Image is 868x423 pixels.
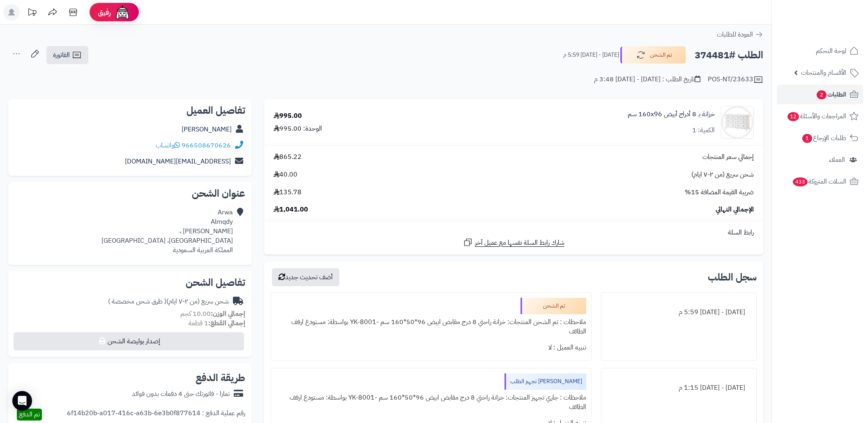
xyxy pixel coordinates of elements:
span: الإجمالي النهائي [716,205,754,214]
a: [PERSON_NAME] [182,124,232,134]
a: المراجعات والأسئلة12 [777,106,863,126]
div: رقم عملية الدفع : 6f14b20b-a017-416c-a63b-6e3b0f877614 [67,409,245,421]
a: العملاء [777,150,863,170]
span: طلبات الإرجاع [801,132,846,144]
img: 1731233659-1-90x90.jpg [721,106,753,139]
span: السلات المتروكة [792,176,846,187]
strong: إجمالي القطع: [208,318,245,328]
span: العملاء [829,154,845,166]
button: أضف تحديث جديد [272,268,339,286]
div: تم الشحن [520,298,586,314]
span: شحن سريع (من ٢-٧ ايام) [691,170,754,179]
div: الكمية: 1 [692,126,715,135]
span: 1 [802,134,813,143]
button: تم الشحن [620,46,686,64]
a: واتساب [156,140,180,150]
span: 12 [787,112,799,122]
span: رفيق [98,7,111,17]
div: Open Intercom Messenger [12,391,32,411]
div: الوحدة: 995.00 [274,124,322,133]
div: 995.00 [274,111,302,121]
a: لوحة التحكم [777,41,863,61]
div: رابط السلة [267,228,760,237]
a: [EMAIL_ADDRESS][DOMAIN_NAME] [125,156,231,166]
a: تحديثات المنصة [22,4,42,23]
span: 865.22 [274,152,302,162]
span: الأقسام والمنتجات [801,67,846,78]
a: الطلبات2 [777,85,863,104]
span: إجمالي سعر المنتجات [702,152,754,162]
span: ضريبة القيمة المضافة 15% [685,188,754,197]
span: لوحة التحكم [816,45,846,57]
div: تمارا - فاتورتك حتى 4 دفعات بدون فوائد [132,389,230,399]
div: [DATE] - [DATE] 5:59 م [606,304,751,320]
span: الطلبات [816,89,846,100]
span: 1,041.00 [274,205,308,214]
small: 10.00 كجم [180,309,245,319]
a: شارك رابط السلة نفسها مع عميل آخر [463,237,564,248]
small: 1 قطعة [189,318,245,328]
span: 40.00 [274,170,297,179]
div: شحن سريع (من ٢-٧ ايام) [108,297,229,306]
div: تنبيه العميل : لا [276,340,586,356]
div: Arwa Almqdy [PERSON_NAME] ، [GEOGRAPHIC_DATA]، [GEOGRAPHIC_DATA] المملكة العربية السعودية [101,208,233,255]
h2: تفاصيل الشحن [15,278,245,287]
div: تاريخ الطلب : [DATE] - [DATE] 3:48 م [594,75,700,84]
span: العودة للطلبات [717,30,753,39]
h3: سجل الطلب [708,272,757,282]
div: POS-NT/23633 [708,75,763,85]
a: الفاتورة [46,46,88,64]
span: تم الدفع [19,409,40,419]
div: [DATE] - [DATE] 1:15 م [606,380,751,396]
h2: الطلب #374481 [695,47,763,64]
span: 2 [817,90,827,100]
a: العودة للطلبات [717,30,763,39]
span: الفاتورة [53,50,70,60]
a: 966508670626 [182,140,231,150]
img: ai-face.png [114,4,131,21]
div: [PERSON_NAME] تجهيز الطلب [504,373,586,390]
div: ملاحظات : جاري تجهيز المنتجات: خزانة راحتي 8 درج مقابض ابيض 96*50*160 سم -YK-8001 بواسطة: مستودع ... [276,390,586,415]
span: ( طرق شحن مخصصة ) [108,297,166,306]
a: طلبات الإرجاع1 [777,128,863,148]
img: logo-2.png [812,19,860,36]
button: إصدار بوليصة الشحن [14,332,244,350]
small: [DATE] - [DATE] 5:59 م [563,51,619,59]
strong: إجمالي الوزن: [211,309,245,319]
span: المراجعات والأسئلة [787,110,846,122]
div: ملاحظات : تم الشحن المنتجات: خزانة راحتي 8 درج مقابض ابيض 96*50*160 سم -YK-8001 بواسطة: مستودع ار... [276,314,586,340]
h2: طريقة الدفع [196,373,245,383]
h2: تفاصيل العميل [15,106,245,115]
a: خزانة بـ 8 أدراج أبيض ‎160x96 سم‏ [628,110,715,119]
a: السلات المتروكة433 [777,172,863,191]
span: 433 [793,177,808,187]
span: شارك رابط السلة نفسها مع عميل آخر [475,238,564,248]
span: 135.78 [274,188,302,197]
h2: عنوان الشحن [15,189,245,198]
